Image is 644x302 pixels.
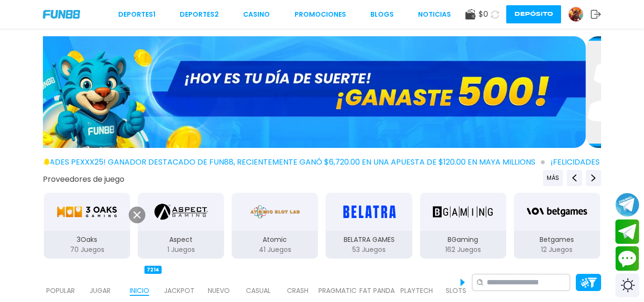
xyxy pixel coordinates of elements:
[287,286,308,296] p: CRASH
[322,192,416,260] button: BELATRA GAMES
[318,286,357,296] p: PRAGMATIC
[615,273,639,297] div: Switch theme
[44,235,130,245] p: 3Oaks
[569,7,583,21] img: Avatar
[420,245,506,255] p: 162 Juegos
[228,192,322,260] button: Atomic
[506,5,561,23] button: Depósito
[249,269,268,286] img: casual_light.webp
[57,198,117,225] img: 3Oaks
[130,286,149,296] p: INICIO
[447,269,466,286] img: slots_light.webp
[164,286,194,296] p: JACKPOT
[248,198,302,225] img: Atomic
[118,10,155,20] a: Deportes1
[514,235,600,245] p: Betgames
[28,36,586,148] img: GANASTE 500
[154,198,208,225] img: Aspect
[580,278,597,288] img: Platform Filter
[209,269,228,286] img: new_light.webp
[46,286,75,296] p: POPULAR
[433,198,493,225] img: BGaming
[615,219,639,244] button: Join telegram
[243,10,270,20] a: CASINO
[543,170,563,186] button: Previous providers
[339,198,399,225] img: BELATRA GAMES
[359,286,395,296] p: FAT PANDA
[134,192,228,260] button: Aspect
[50,114,140,204] img: Image Link
[43,10,80,18] img: Company Logo
[326,245,412,255] p: 53 Juegos
[51,269,70,286] img: popular_light.webp
[288,269,307,286] img: crash_light.webp
[407,269,426,286] img: playtech_light.webp
[568,7,591,22] a: Avatar
[370,10,394,20] a: BLOGS
[208,286,230,296] p: NUEVO
[20,156,545,168] span: ¡FELICIDADES pexxx25! GANADOR DESTACADO DE FUN88, RECIENTEMENTE GANÓ $6,720.00 EN UNA APUESTA DE ...
[527,198,587,225] img: Betgames
[232,245,318,255] p: 41 Juegos
[326,235,412,245] p: BELATRA GAMES
[138,245,224,255] p: 1 Juegos
[400,286,433,296] p: PLAYTECH
[43,174,124,184] button: Proveedores de juego
[246,286,271,296] p: CASUAL
[368,269,387,286] img: fat_panda_light.webp
[418,10,451,20] a: NOTICIAS
[91,269,110,286] img: recent_light.webp
[40,192,134,260] button: 3Oaks
[514,245,600,255] p: 12 Juegos
[420,235,506,245] p: BGaming
[170,269,189,286] img: jackpot_light.webp
[586,170,601,186] button: Next providers
[615,192,639,217] button: Join telegram channel
[138,235,224,245] p: Aspect
[328,269,347,286] img: pragmatic_light.webp
[446,286,466,296] p: SLOTS
[479,9,488,20] span: $ 0
[567,170,582,186] button: Previous providers
[510,192,604,260] button: Betgames
[144,266,162,274] div: 7214
[130,269,149,286] img: home_active.webp
[295,10,346,20] a: Promociones
[180,10,219,20] a: Deportes2
[90,286,111,296] p: JUGAR
[44,245,130,255] p: 70 Juegos
[232,235,318,245] p: Atomic
[615,246,639,271] button: Contact customer service
[189,263,201,276] img: hot
[416,192,510,260] button: BGaming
